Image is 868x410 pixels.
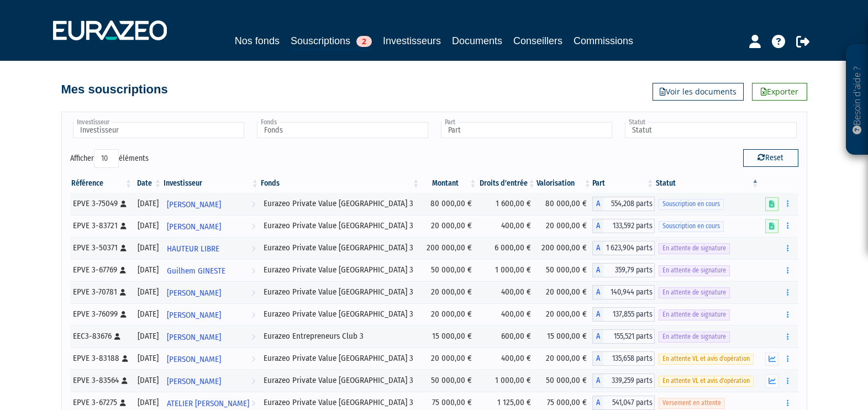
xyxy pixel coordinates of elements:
[120,245,127,251] i: [Français] Personne physique
[659,287,730,298] span: En attente de signature
[592,307,603,322] span: A
[420,215,477,237] td: 20 000,00 €
[264,397,417,408] div: Eurazeo Private Value [GEOGRAPHIC_DATA] 3
[592,307,655,322] div: A - Eurazeo Private Value Europe 3
[73,286,129,298] div: EPVE 3-70781
[137,220,159,232] div: [DATE]
[73,198,129,209] div: EPVE 3-75049
[592,374,655,388] div: A - Eurazeo Private Value Europe 3
[251,283,255,303] i: Voir l'investisseur
[592,241,655,255] div: A - Eurazeo Private Value Europe 3
[420,348,477,370] td: 20 000,00 €
[167,217,221,237] span: [PERSON_NAME]
[73,375,129,386] div: EPVE 3-83564
[137,264,159,276] div: [DATE]
[655,174,760,193] th: Statut : activer pour trier la colonne par ordre d&eacute;croissant
[477,237,536,259] td: 6 000,00 €
[513,33,562,49] a: Conseillers
[73,397,129,408] div: EPVE 3-67275
[162,370,260,392] a: [PERSON_NAME]
[120,267,126,274] i: [Français] Personne physique
[536,303,592,325] td: 20 000,00 €
[162,193,260,215] a: [PERSON_NAME]
[167,239,219,259] span: HAUTEUR LIBRE
[420,193,477,215] td: 80 000,00 €
[73,308,129,320] div: EPVE 3-76099
[592,285,603,299] span: A
[536,370,592,392] td: 50 000,00 €
[264,330,417,342] div: Eurazeo Entrepreneurs Club 3
[420,174,477,193] th: Montant: activer pour trier la colonne par ordre croissant
[120,201,127,207] i: [Français] Personne physique
[592,285,655,299] div: A - Eurazeo Private Value Europe 3
[592,263,603,277] span: A
[603,329,655,344] span: 155,521 parts
[477,303,536,325] td: 400,00 €
[383,33,441,49] a: Investisseurs
[536,281,592,303] td: 20 000,00 €
[120,223,127,229] i: [Français] Personne physique
[264,220,417,232] div: Eurazeo Private Value [GEOGRAPHIC_DATA] 3
[73,220,129,232] div: EPVE 3-83721
[251,371,255,392] i: Voir l'investisseur
[137,308,159,320] div: [DATE]
[264,198,417,209] div: Eurazeo Private Value [GEOGRAPHIC_DATA] 3
[120,400,126,406] i: [Français] Personne physique
[536,174,592,193] th: Valorisation: activer pour trier la colonne par ordre croissant
[659,243,730,254] span: En attente de signature
[592,241,603,255] span: A
[264,375,417,386] div: Eurazeo Private Value [GEOGRAPHIC_DATA] 3
[536,259,592,281] td: 50 000,00 €
[162,281,260,303] a: [PERSON_NAME]
[251,261,255,281] i: Voir l'investisseur
[162,237,260,259] a: HAUTEUR LIBRE
[592,351,603,366] span: A
[659,199,724,209] span: Souscription en cours
[137,286,159,298] div: [DATE]
[167,283,221,303] span: [PERSON_NAME]
[73,242,129,254] div: EPVE 3-50371
[73,330,129,342] div: EEC3-83676
[167,305,221,325] span: [PERSON_NAME]
[137,375,159,386] div: [DATE]
[264,264,417,276] div: Eurazeo Private Value [GEOGRAPHIC_DATA] 3
[120,289,126,296] i: [Français] Personne physique
[477,281,536,303] td: 400,00 €
[291,33,372,50] a: Souscriptions2
[420,325,477,348] td: 15 000,00 €
[659,354,754,364] span: En attente VL et avis d'opération
[477,215,536,237] td: 400,00 €
[137,353,159,364] div: [DATE]
[162,348,260,370] a: [PERSON_NAME]
[61,83,168,96] h4: Mes souscriptions
[592,197,655,211] div: A - Eurazeo Private Value Europe 3
[137,198,159,209] div: [DATE]
[162,259,260,281] a: Guilhem GINESTE
[251,305,255,325] i: Voir l'investisseur
[452,33,502,49] a: Documents
[137,330,159,342] div: [DATE]
[264,242,417,254] div: Eurazeo Private Value [GEOGRAPHIC_DATA] 3
[592,374,603,388] span: A
[251,349,255,370] i: Voir l'investisseur
[653,83,744,101] a: Voir les documents
[420,281,477,303] td: 20 000,00 €
[477,174,536,193] th: Droits d'entrée: activer pour trier la colonne par ordre croissant
[603,396,655,410] span: 541,047 parts
[73,353,129,364] div: EPVE 3-83188
[167,261,225,281] span: Guilhem GINESTE
[592,329,655,344] div: A - Eurazeo Entrepreneurs Club 3
[477,370,536,392] td: 1 000,00 €
[752,83,807,101] a: Exporter
[592,329,603,344] span: A
[420,303,477,325] td: 20 000,00 €
[603,197,655,211] span: 554,208 parts
[477,325,536,348] td: 600,00 €
[94,149,119,168] select: Afficheréléments
[592,219,655,233] div: A - Eurazeo Private Value Europe 3
[603,285,655,299] span: 140,944 parts
[536,193,592,215] td: 80 000,00 €
[260,174,420,193] th: Fonds: activer pour trier la colonne par ordre croissant
[264,353,417,364] div: Eurazeo Private Value [GEOGRAPHIC_DATA] 3
[536,237,592,259] td: 200 000,00 €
